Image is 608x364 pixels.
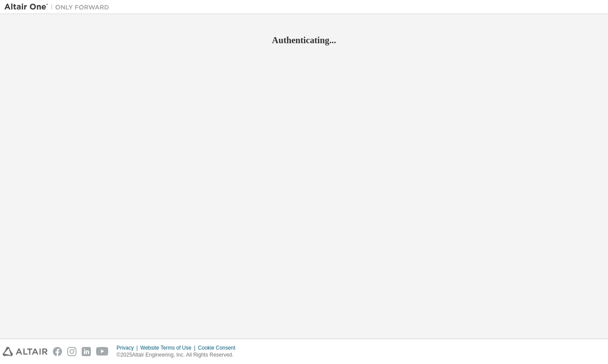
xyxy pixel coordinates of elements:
img: instagram.svg [67,347,76,356]
div: Website Terms of Use [140,344,198,351]
img: altair_logo.svg [3,347,48,356]
div: Privacy [117,344,140,351]
img: facebook.svg [53,347,62,356]
p: © 2025 Altair Engineering, Inc. All Rights Reserved. [117,351,241,359]
h2: Authenticating... [4,34,604,46]
img: youtube.svg [96,347,109,356]
img: linkedin.svg [82,347,91,356]
div: Cookie Consent [198,344,240,351]
img: Altair One [4,3,114,11]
